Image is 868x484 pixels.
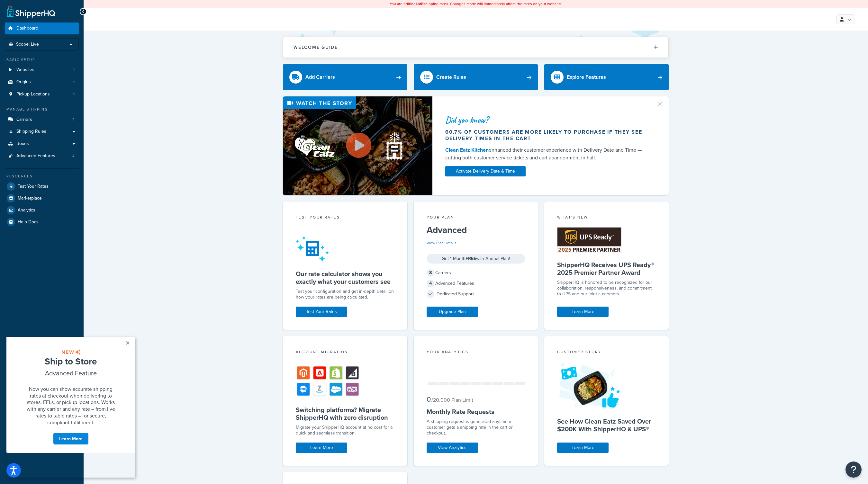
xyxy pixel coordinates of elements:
[296,349,394,356] div: Account Migration
[414,64,538,90] a: Create Rules
[436,73,466,82] div: Create Rules
[73,67,75,73] span: 1
[427,254,525,264] div: Get 1 Month with Annual Plan!
[16,79,31,85] span: Origins
[557,307,609,317] a: Learn More
[557,443,609,453] a: Learn More
[72,117,75,122] span: 4
[557,280,656,297] p: ShipperHQ is honored to be recognized for our collaboration, responsiveness, and commitment to UP...
[5,76,79,88] a: Origins1
[16,26,38,31] span: Dashboard
[5,181,79,192] a: Test Your Rates
[18,184,49,189] span: Test Your Rates
[296,289,394,300] div: Test your configuration and get in-depth detail on how your rates are being calculated.
[16,117,32,122] span: Carriers
[5,126,79,138] a: Shipping Rules
[38,18,90,31] span: Ship to Store
[5,88,79,100] a: Pickup Locations1
[16,153,55,159] span: Advanced Features
[72,153,75,159] span: 4
[305,73,335,82] div: Add Carriers
[427,269,434,277] span: 8
[296,307,347,317] a: Test Your Rates
[445,146,648,162] div: enhanced their customer experience with Delivery Date and Time — cutting both customer service ti...
[73,79,75,85] span: 1
[16,92,50,97] span: Pickup Locations
[567,73,606,82] div: Explore Features
[5,22,79,34] a: Dashboard
[5,64,79,76] a: Websites1
[427,268,525,277] div: Carriers
[296,425,394,436] div: Migrate your ShipperHQ account at no cost for a quick and seamless transition.
[39,31,90,40] span: Advanced Feature
[431,396,473,404] small: / 20,000 Plan Limit
[5,204,79,216] a: Analytics
[427,290,525,299] div: Dedicated Support
[47,95,82,108] a: Learn More
[296,406,394,421] h5: Switching platforms? Migrate ShipperHQ with zero disruption
[427,307,478,317] a: Upgrade Plan
[557,417,656,433] h5: See How Clean Eatz Saved Over $200K With ShipperHQ & UPS®
[5,193,79,204] a: Marketplace
[283,64,407,90] a: Add Carriers
[20,48,109,89] span: Now you can show accurate shipping rates at checkout when delivering to stores, FFLs, or pickup l...
[283,96,432,195] img: Video thumbnail
[18,196,42,201] span: Marketplace
[445,115,648,124] div: Did you know?
[427,443,478,453] a: View Analytics
[427,240,457,246] a: View Plan Details
[5,76,79,88] li: Origins
[73,92,75,97] span: 1
[5,114,79,126] li: Carriers
[5,88,79,100] li: Pickup Locations
[5,150,79,162] li: Advanced Features
[427,419,525,436] div: A shipping request is generated anytime a customer gets a shipping rate in the cart or checkout.
[5,174,79,179] div: Resources
[296,270,394,285] h5: Our rate calculator shows you exactly what your customers see
[5,64,79,76] li: Websites
[845,462,862,478] button: Open Resource Center
[5,57,79,63] div: Basic Setup
[283,37,668,58] button: Welcome Guide
[557,261,656,276] h5: ShipperHQ Receives UPS Ready® 2025 Premier Partner Award
[5,107,79,112] div: Manage Shipping
[416,1,423,7] b: LIVE
[296,214,394,222] div: Test your rates
[427,225,525,235] h5: Advanced
[557,214,656,222] div: What's New
[427,408,525,416] h5: Monthly Rate Requests
[427,349,525,356] div: Your Analytics
[544,64,669,90] a: Explore Features
[16,141,29,147] span: Boxes
[18,220,39,225] span: Help Docs
[16,129,46,134] span: Shipping Rules
[16,67,34,73] span: Websites
[294,45,338,50] h2: Welcome Guide
[296,443,347,453] a: Learn More
[5,138,79,150] a: Boxes
[557,349,656,356] div: Customer Story
[427,279,525,288] div: Advanced Features
[5,216,79,228] a: Help Docs
[466,255,476,262] strong: FREE
[5,114,79,126] a: Carriers4
[16,42,39,47] span: Scope: Live
[445,146,489,154] a: Clean Eatz Kitchen
[445,129,648,142] div: 60.7% of customers are more likely to purchase if they see delivery times in the cart
[5,150,79,162] a: Advanced Features4
[427,394,431,405] span: 0
[445,166,526,176] a: Activate Delivery Date & Time
[427,214,525,222] div: Your Plan
[18,208,35,213] span: Analytics
[427,280,434,287] span: 4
